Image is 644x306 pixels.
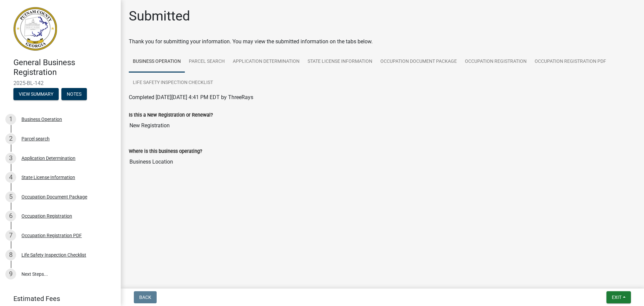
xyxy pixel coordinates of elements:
[134,291,157,303] button: Back
[21,214,72,218] div: Occupation Registration
[21,194,87,199] div: Occupation Document Package
[185,51,229,73] a: Parcel search
[129,94,253,100] span: Completed [DATE][DATE] 4:41 PM EDT by ThreeRays
[21,156,75,161] div: Application Determination
[5,292,110,305] a: Estimated Fees
[139,295,151,300] span: Back
[13,92,59,97] wm-modal-confirm: Summary
[13,80,107,86] span: 2025-BL-142
[5,269,16,279] div: 9
[129,51,185,73] a: Business Operation
[21,175,75,180] div: State License Information
[5,172,16,183] div: 4
[13,58,115,77] h4: General Business Registration
[13,88,59,100] button: View Summary
[129,8,190,24] h1: Submitted
[129,38,636,46] div: Thank you for submitting your information. You may view the submitted information on the tabs below.
[229,51,304,73] a: Application Determination
[5,133,16,144] div: 2
[5,191,16,202] div: 5
[461,51,531,73] a: Occupation Registration
[612,295,622,300] span: Exit
[13,7,57,51] img: Putnam County, Georgia
[21,233,82,238] div: Occupation Registration PDF
[21,117,62,122] div: Business Operation
[531,51,610,73] a: Occupation Registration PDF
[304,51,376,73] a: State License Information
[606,291,631,303] button: Exit
[5,211,16,221] div: 6
[129,72,217,94] a: Life Safety Inspection Checklist
[61,92,87,97] wm-modal-confirm: Notes
[129,113,213,118] label: Is this a New Registration or Renewal?
[21,136,50,141] div: Parcel search
[5,230,16,241] div: 7
[376,51,461,73] a: Occupation Document Package
[21,253,86,257] div: Life Safety Inspection Checklist
[5,250,16,260] div: 8
[5,153,16,164] div: 3
[61,88,87,100] button: Notes
[129,149,202,154] label: Where is this business operating?
[5,114,16,125] div: 1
